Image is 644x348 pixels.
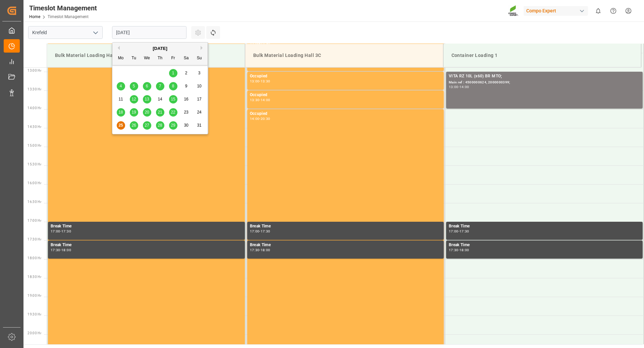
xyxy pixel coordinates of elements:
input: Type to search/select [28,26,103,39]
span: 17:30 Hr [28,237,41,241]
span: 16:30 Hr [28,200,41,204]
div: Compo Expert [524,6,588,16]
div: Sa [182,54,191,63]
div: Break Time [449,242,640,249]
div: Mo [117,54,125,63]
span: 27 [145,123,149,128]
div: 14:00 [460,85,469,88]
span: 14 [158,97,162,101]
span: 15:00 Hr [28,144,41,147]
span: 14:30 Hr [28,125,41,129]
img: Screenshot%202023-09-29%20at%2010.02.21.png_1712312052.png [508,5,519,17]
button: show 0 new notifications [591,3,606,18]
div: Choose Saturday, August 23rd, 2025 [182,108,191,117]
div: Break Time [250,223,441,230]
button: Compo Expert [524,4,591,17]
div: 17:00 [51,230,60,233]
span: 11 [118,97,123,101]
input: DD.MM.YYYY [112,26,186,39]
div: - [459,230,460,233]
div: Main ref : 4500000624, 2000000399; [449,80,640,85]
span: 18 [118,110,123,115]
div: 13:30 [261,80,270,83]
span: 13 [145,97,149,101]
div: - [259,98,260,101]
span: 17 [197,97,201,101]
div: Choose Tuesday, August 5th, 2025 [130,82,138,90]
div: Bulk Material Loading Hall 3C [251,49,438,62]
a: Home [29,14,40,19]
div: Choose Monday, August 4th, 2025 [117,82,125,90]
div: Choose Friday, August 1st, 2025 [169,69,177,77]
div: - [459,85,460,88]
span: 24 [197,110,201,115]
span: 1 [172,71,174,75]
span: 15:30 Hr [28,162,41,166]
span: 19:00 Hr [28,294,41,297]
div: 14:00 [250,117,260,120]
span: 13:30 Hr [28,87,41,91]
span: 16 [184,97,188,101]
div: 17:30 [261,230,270,233]
span: 4 [120,84,122,88]
div: 18:00 [460,249,469,252]
div: 17:00 [449,230,459,233]
div: 20:30 [261,117,270,120]
div: Choose Saturday, August 9th, 2025 [182,82,191,90]
span: 3 [198,71,201,75]
div: 17:30 [250,249,260,252]
div: - [259,80,260,83]
div: 13:00 [250,80,260,83]
span: 19:30 Hr [28,312,41,316]
div: month 2025-08 [114,67,206,132]
div: Timeslot Management [29,3,97,13]
span: 13:00 Hr [28,69,41,72]
div: Break Time [250,242,441,249]
div: Choose Sunday, August 10th, 2025 [195,82,204,90]
span: 16:00 Hr [28,181,41,185]
div: Choose Saturday, August 2nd, 2025 [182,69,191,77]
div: Choose Tuesday, August 12th, 2025 [130,95,138,103]
span: 21 [158,110,162,115]
div: Choose Wednesday, August 27th, 2025 [143,121,151,130]
div: We [143,54,151,63]
div: - [459,249,460,252]
div: Choose Thursday, August 21st, 2025 [156,108,164,117]
div: Choose Saturday, August 30th, 2025 [182,121,191,130]
span: 14:00 Hr [28,106,41,110]
div: Choose Saturday, August 16th, 2025 [182,95,191,103]
div: VITA RZ 10L (x60) BR MTO; [449,73,640,80]
div: Break Time [51,223,242,230]
span: 20 [145,110,149,115]
div: 17:30 [449,249,459,252]
button: Previous Month [116,46,120,50]
div: Choose Monday, August 18th, 2025 [117,108,125,117]
div: 17:30 [51,249,60,252]
span: 10 [197,84,201,88]
span: 8 [172,84,174,88]
span: 29 [171,123,175,128]
div: Choose Friday, August 29th, 2025 [169,121,177,130]
div: - [259,249,260,252]
span: 12 [131,97,136,101]
span: 20:00 Hr [28,331,41,335]
span: 18:30 Hr [28,275,41,279]
span: 6 [146,84,148,88]
span: 26 [131,123,136,128]
div: Su [195,54,204,63]
button: Next Month [201,46,205,50]
div: Choose Friday, August 22nd, 2025 [169,108,177,117]
div: Choose Tuesday, August 26th, 2025 [130,121,138,130]
div: Choose Friday, August 8th, 2025 [169,82,177,90]
span: 15 [171,97,175,101]
div: Choose Sunday, August 24th, 2025 [195,108,204,117]
div: - [60,249,61,252]
span: 31 [197,123,201,128]
div: Choose Friday, August 15th, 2025 [169,95,177,103]
div: Choose Monday, August 25th, 2025 [117,121,125,130]
div: Bulk Material Loading Hall 1 [52,49,239,62]
button: open menu [90,27,100,38]
span: 19 [131,110,136,115]
div: 17:00 [250,230,260,233]
div: Choose Thursday, August 7th, 2025 [156,82,164,90]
